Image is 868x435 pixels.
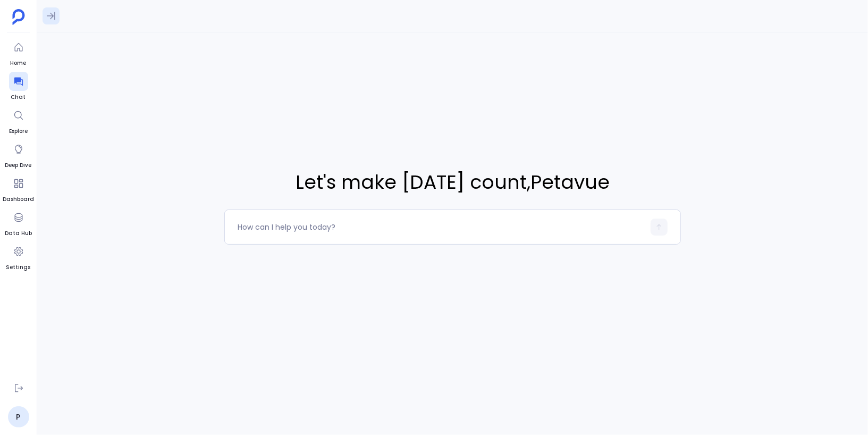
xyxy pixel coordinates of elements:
[9,93,28,102] span: Chat
[9,106,28,136] a: Explore
[9,59,28,68] span: Home
[6,242,31,272] a: Settings
[9,72,28,102] a: Chat
[3,174,34,204] a: Dashboard
[9,38,28,68] a: Home
[5,208,32,238] a: Data Hub
[6,263,31,272] span: Settings
[12,9,25,25] img: petavue logo
[5,161,32,170] span: Deep Dive
[8,406,29,428] a: P
[5,140,32,170] a: Deep Dive
[3,195,34,204] span: Dashboard
[224,168,681,197] span: Let's make [DATE] count , Petavue
[9,127,28,136] span: Explore
[5,229,32,238] span: Data Hub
